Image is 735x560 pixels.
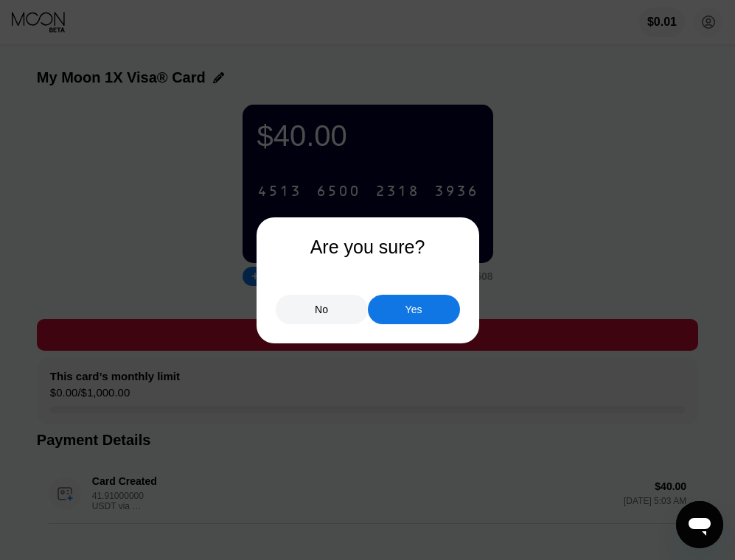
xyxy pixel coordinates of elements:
iframe: Button to launch messaging window [676,501,723,548]
div: No [276,295,368,324]
div: Are you sure? [310,237,425,258]
div: Yes [405,303,422,316]
div: No [315,303,328,316]
div: Yes [368,295,460,324]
